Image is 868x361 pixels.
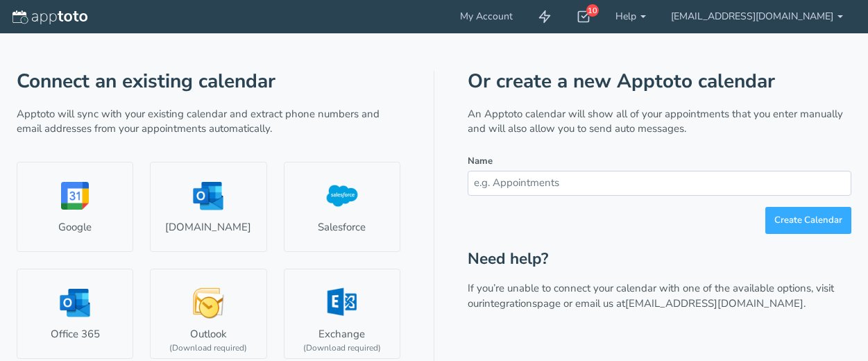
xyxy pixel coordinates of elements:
[303,342,381,354] div: (Download required)
[468,155,493,168] label: Name
[765,207,851,234] button: Create Calendar
[17,71,400,92] h1: Connect an existing calendar
[150,162,266,252] a: [DOMAIN_NAME]
[468,107,851,137] p: An Apptoto calendar will show all of your appointments that you enter manually and will also allo...
[150,269,266,359] a: Outlook
[625,296,806,310] a: [EMAIL_ADDRESS][DOMAIN_NAME].
[468,251,851,268] h2: Need help?
[586,4,599,17] div: 10
[468,171,851,195] input: e.g. Appointments
[17,107,400,137] p: Apptoto will sync with your existing calendar and extract phone numbers and email addresses from ...
[17,269,133,359] a: Office 365
[284,269,400,359] a: Exchange
[284,162,400,252] a: Salesforce
[482,296,537,310] a: integrations
[468,71,851,92] h1: Or create a new Apptoto calendar
[169,342,247,354] div: (Download required)
[468,281,851,311] p: If you’re unable to connect your calendar with one of the available options, visit our page or em...
[17,162,133,252] a: Google
[12,10,87,24] img: logo-apptoto--white.svg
